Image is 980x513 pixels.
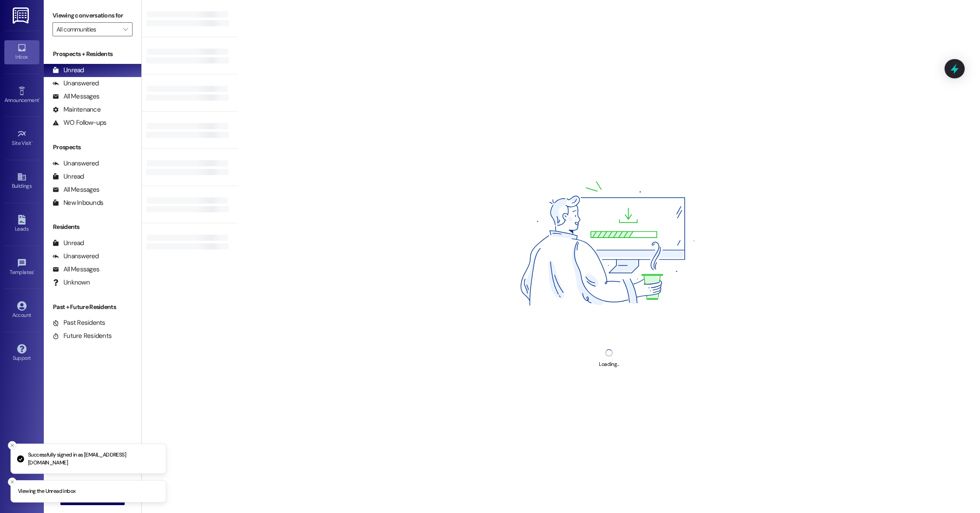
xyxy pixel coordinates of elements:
[4,212,39,236] a: Leads
[52,198,103,207] div: New Inbounds
[52,105,101,114] div: Maintenance
[52,118,106,127] div: WO Follow-ups
[123,26,128,33] i: 
[31,139,33,145] span: •
[52,185,99,194] div: All Messages
[28,451,159,467] p: Successfully signed in as [EMAIL_ADDRESS][DOMAIN_NAME]
[52,66,84,75] div: Unread
[52,331,112,341] div: Future Residents
[4,256,39,279] a: Templates •
[4,126,39,150] a: Site Visit •
[44,302,141,312] div: Past + Future Residents
[52,318,105,327] div: Past Residents
[52,252,99,261] div: Unanswered
[34,268,35,274] span: •
[8,478,17,486] button: Close toast
[18,488,75,495] p: Viewing the Unread inbox
[44,49,141,59] div: Prospects + Residents
[52,265,99,274] div: All Messages
[4,299,39,322] a: Account
[13,7,31,24] img: ResiDesk Logo
[599,360,619,369] div: Loading...
[52,79,99,88] div: Unanswered
[52,159,99,168] div: Unanswered
[52,9,133,22] label: Viewing conversations for
[56,22,119,36] input: All communities
[52,172,84,181] div: Unread
[52,92,99,101] div: All Messages
[44,222,141,232] div: Residents
[44,143,141,152] div: Prospects
[52,239,84,248] div: Unread
[4,169,39,193] a: Buildings
[52,278,90,287] div: Unknown
[8,441,17,450] button: Close toast
[4,40,39,64] a: Inbox
[4,341,39,365] a: Support
[39,96,40,102] span: •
